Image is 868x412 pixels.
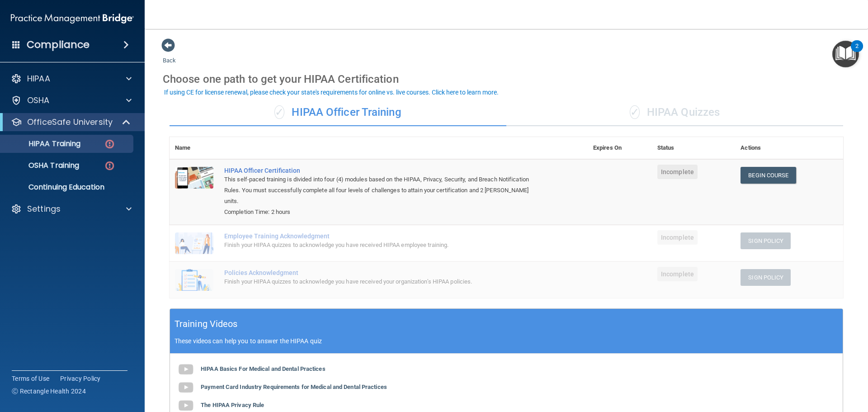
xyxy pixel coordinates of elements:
[163,66,850,92] div: Choose one path to get your HIPAA Certification
[27,117,113,128] p: OfficeSafe University
[104,138,115,150] img: danger-circle.6113f641.png
[224,232,542,240] div: Employee Training Acknowledgment
[11,9,134,28] img: PMB logo
[201,402,264,408] b: The HIPAA Privacy Rule
[12,387,86,396] span: Ⓒ Rectangle Health 2024
[630,105,640,119] span: ✓
[6,161,79,170] p: OSHA Training
[175,337,838,345] p: These videos can help you to answer the HIPAA quiz
[175,316,238,332] h5: Training Videos
[741,167,796,184] a: Begin Course
[170,137,219,159] th: Name
[6,139,80,148] p: HIPAA Training
[11,95,132,106] a: OSHA
[855,46,859,58] div: 2
[741,269,791,286] button: Sign Policy
[170,99,506,126] div: HIPAA Officer Training
[201,384,387,390] b: Payment Card Industry Requirements for Medical and Dental Practices
[27,95,50,106] p: OSHA
[27,204,61,214] p: Settings
[657,267,698,281] span: Incomplete
[27,73,50,84] p: HIPAA
[506,99,843,126] div: HIPAA Quizzes
[224,240,542,251] div: Finish your HIPAA quizzes to acknowledge you have received HIPAA employee training.
[657,230,698,245] span: Incomplete
[6,183,129,192] p: Continuing Education
[177,360,195,379] img: gray_youtube_icon.38fcd6cc.png
[104,160,115,171] img: danger-circle.6113f641.png
[12,374,49,383] a: Terms of Use
[741,232,791,249] button: Sign Policy
[224,269,542,276] div: Policies Acknowledgment
[652,137,735,159] th: Status
[224,174,542,207] div: This self-paced training is divided into four (4) modules based on the HIPAA, Privacy, Security, ...
[735,137,843,159] th: Actions
[201,365,325,372] b: HIPAA Basics For Medical and Dental Practices
[27,38,90,51] h4: Compliance
[588,137,652,159] th: Expires On
[163,46,176,64] a: Back
[832,41,859,67] button: Open Resource Center, 2 new notifications
[224,167,542,174] a: HIPAA Officer Certification
[60,374,101,383] a: Privacy Policy
[177,379,195,397] img: gray_youtube_icon.38fcd6cc.png
[274,105,284,119] span: ✓
[11,73,132,84] a: HIPAA
[224,276,542,287] div: Finish your HIPAA quizzes to acknowledge you have received your organization’s HIPAA policies.
[712,348,857,384] iframe: Drift Widget Chat Controller
[11,117,131,128] a: OfficeSafe University
[657,165,698,179] span: Incomplete
[164,89,499,95] div: If using CE for license renewal, please check your state's requirements for online vs. live cours...
[11,204,132,214] a: Settings
[163,88,500,97] button: If using CE for license renewal, please check your state's requirements for online vs. live cours...
[224,207,542,218] div: Completion Time: 2 hours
